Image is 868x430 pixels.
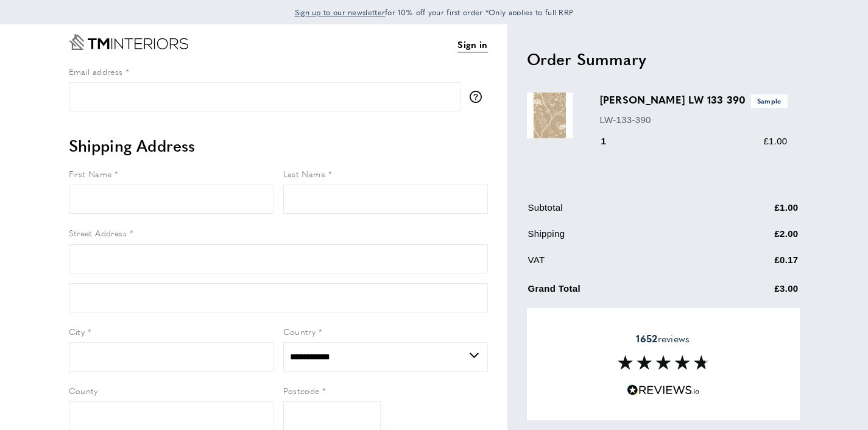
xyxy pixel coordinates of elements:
[69,167,112,180] span: First Name
[69,34,188,50] a: Go to Home page
[69,384,98,397] span: County
[751,94,788,107] span: Sample
[715,227,799,250] td: £2.00
[295,6,386,18] a: Sign up to our newsletter
[528,279,713,305] td: Grand Total
[636,331,657,345] strong: 1652
[600,93,788,107] h3: [PERSON_NAME] LW 133 390
[527,93,573,138] img: Jasper Peony LW 133 390
[636,333,690,345] span: reviews
[528,200,713,224] td: Subtotal
[69,135,488,157] h2: Shipping Address
[527,48,800,70] h2: Order Summary
[69,65,123,77] span: Email address
[528,227,713,250] td: Shipping
[618,355,709,370] img: Reviews section
[69,325,85,337] span: City
[715,253,799,277] td: £0.17
[295,7,386,18] span: Sign up to our newsletter
[69,227,127,239] span: Street Address
[283,325,316,337] span: Country
[528,253,713,277] td: VAT
[600,134,624,149] div: 1
[600,113,788,127] p: LW-133-390
[627,384,700,396] img: Reviews.io 5 stars
[763,136,787,146] span: £1.00
[295,7,574,18] span: for 10% off your first order *Only applies to full RRP
[283,167,326,180] span: Last Name
[457,37,487,52] a: Sign in
[715,200,799,224] td: £1.00
[470,91,488,103] button: More information
[715,279,799,305] td: £3.00
[283,384,320,397] span: Postcode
